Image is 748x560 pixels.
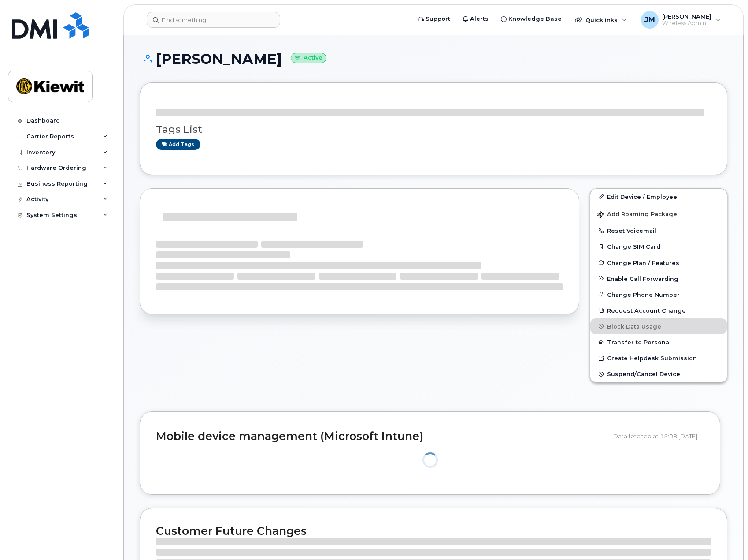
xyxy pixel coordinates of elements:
span: Change Plan / Features [607,259,679,266]
button: Reset Voicemail [590,223,727,239]
button: Change Phone Number [590,287,727,302]
button: Enable Call Forwarding [590,271,727,287]
button: Transfer to Personal [590,334,727,350]
a: Add tags [156,139,200,150]
button: Change Plan / Features [590,255,727,271]
button: Block Data Usage [590,318,727,334]
a: Edit Device / Employee [590,189,727,205]
button: Request Account Change [590,302,727,318]
button: Suspend/Cancel Device [590,366,727,382]
h2: Mobile device management (Microsoft Intune) [156,430,607,443]
h2: Customer Future Changes [156,524,711,538]
h1: [PERSON_NAME] [140,51,727,67]
span: Add Roaming Package [597,211,677,219]
h3: Tags List [156,124,711,135]
a: Create Helpdesk Submission [590,350,727,366]
span: Enable Call Forwarding [607,275,678,282]
span: Suspend/Cancel Device [607,371,680,377]
button: Add Roaming Package [590,205,727,223]
button: Change SIM Card [590,239,727,254]
div: Data fetched at 15:08 [DATE] [613,428,704,444]
small: Active [291,53,326,63]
